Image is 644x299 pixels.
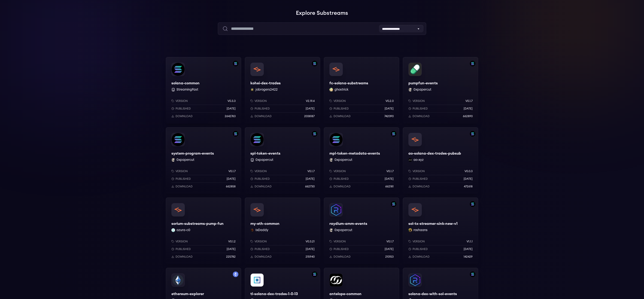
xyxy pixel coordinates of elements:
[464,177,473,181] p: [DATE]
[176,87,198,92] button: StreamingFast
[166,127,241,194] a: Filter by solana networksystem-program-eventssystem-program-events0xpapercut 0xpapercutVersionv0....
[226,185,236,188] p: 662858
[413,169,425,173] p: Version
[413,107,428,110] p: Published
[413,114,430,118] p: Download
[307,169,315,173] p: v0.1.7
[334,114,351,118] p: Download
[312,61,317,66] img: Filter by solana network
[470,131,475,137] img: Filter by solana network
[306,240,315,243] p: v0.3.21
[312,272,317,277] img: Filter by solana network
[176,99,188,103] p: Version
[324,57,399,124] a: fc-solana-substreamsfc-solana-substreamsghostrick ghostrickVersionv0.2.0Published[DATE]Download74...
[334,158,352,162] button: 0xpapercut
[385,107,394,110] p: [DATE]
[464,255,473,259] p: 142429
[228,99,236,103] p: v0.3.3
[385,185,394,188] p: 662181
[334,247,349,251] p: Published
[255,169,267,173] p: Version
[176,255,193,259] p: Download
[255,240,267,243] p: Version
[334,99,346,103] p: Version
[413,228,428,232] button: roshaans
[334,107,349,110] p: Published
[245,198,320,264] a: my-eth-commonmy-eth-commonIxDaddy IxDaddyVersionv0.3.21Published[DATE]Download215940
[305,185,315,188] p: 662730
[166,198,241,264] a: sorium-substreams-pump-funsorium-substreams-pump-funazura-c0 azura-c0Versionv0.1.2Published[DATE]...
[465,169,473,173] p: v0.0.3
[166,9,478,18] h1: Explore Substreams
[467,240,473,243] p: v1.1.1
[324,127,399,194] a: Filter by solana networkmpl-token-metadata-eventsmpl-token-metadata-events0xpapercut 0xpapercutVe...
[245,57,320,124] a: Filter by solana networkkohei-dex-tradeskohei-dex-tradesjobrogers2422 jobrogers2422Versionv2.19.4...
[255,228,268,232] button: IxDaddy
[413,185,430,188] p: Download
[391,201,396,207] img: Filter by solana network
[413,240,425,243] p: Version
[384,114,394,118] p: 742090
[176,185,193,188] p: Download
[166,57,241,124] a: Filter by solana networksolana-commonsolana-common StreamingFastVersionv0.3.3Published[DATE]Downl...
[334,255,351,259] p: Download
[255,99,267,103] p: Version
[334,177,349,181] p: Published
[391,131,396,137] img: Filter by solana network
[334,240,346,243] p: Version
[385,255,394,259] p: 210153
[312,131,317,137] img: Filter by solana network
[413,158,424,162] button: ao-xyz
[255,107,270,110] p: Published
[255,87,278,92] button: jobrogers2422
[176,228,190,232] button: azura-c0
[255,158,273,162] button: 0xpapercut
[324,198,399,264] a: Filter by solana networkraydium-amm-eventsraydium-amm-events0xpapercut 0xpapercutVersionv0.1.7Pub...
[463,114,473,118] p: 662890
[227,107,236,110] p: [DATE]
[334,169,346,173] p: Version
[386,169,394,173] p: v0.1.7
[176,240,188,243] p: Version
[245,127,320,194] a: Filter by solana networkspl-token-eventsspl-token-events 0xpapercutVersionv0.1.7Published[DATE]Do...
[334,185,351,188] p: Download
[403,198,478,264] a: Filter by solana networksol-tx-streamer-sink-new-v1sol-tx-streamer-sink-new-v1roshaans roshaansVe...
[464,185,473,188] p: 472618
[226,255,236,259] p: 225782
[386,99,394,103] p: v0.2.0
[176,158,194,162] button: 0xpapercut
[255,247,270,251] p: Published
[255,114,272,118] p: Download
[306,177,315,181] p: [DATE]
[176,114,193,118] p: Download
[255,255,272,259] p: Download
[385,247,394,251] p: [DATE]
[385,177,394,181] p: [DATE]
[470,272,475,277] img: Filter by solana network
[225,114,236,118] p: 2642763
[233,61,238,66] img: Filter by solana network
[255,185,272,188] p: Download
[413,87,431,92] button: 0xpapercut
[306,107,315,110] p: [DATE]
[255,177,270,181] p: Published
[227,247,236,251] p: [DATE]
[403,57,478,124] a: Filter by solana networkpumpfun-eventspumpfun-events0xpapercut 0xpapercutVersionv0.1.7Published[D...
[413,99,425,103] p: Version
[306,99,315,103] p: v2.19.4
[176,177,191,181] p: Published
[233,131,238,137] img: Filter by solana network
[465,99,473,103] p: v0.1.7
[334,228,352,232] button: 0xpapercut
[413,247,428,251] p: Published
[176,247,191,251] p: Published
[304,114,315,118] p: 2038187
[464,107,473,110] p: [DATE]
[306,247,315,251] p: [DATE]
[413,255,430,259] p: Download
[176,107,191,110] p: Published
[470,201,475,207] img: Filter by solana network
[386,240,394,243] p: v0.1.7
[334,87,349,92] button: ghostrick
[306,255,315,259] p: 215940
